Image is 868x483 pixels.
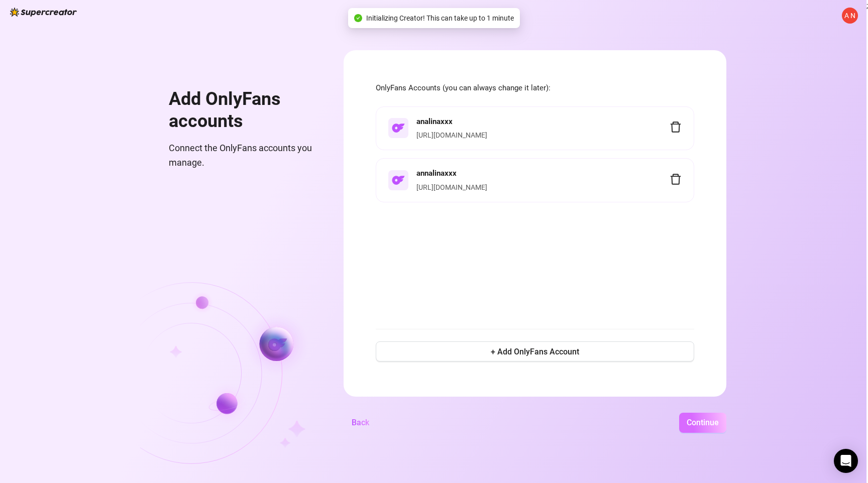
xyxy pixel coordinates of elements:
span: delete [670,173,682,185]
span: Back [352,418,369,427]
span: Continue [687,418,719,427]
strong: annalinaxxx [416,169,457,178]
span: OnlyFans Accounts (you can always change it later): [376,82,694,94]
strong: analinaxxx [416,117,453,126]
div: Open Intercom Messenger [834,449,858,473]
img: logo [10,8,77,17]
span: + Add OnlyFans Account [491,347,579,356]
h1: Add OnlyFans accounts [169,88,319,132]
span: Initializing Creator! This can take up to 1 minute [366,13,514,24]
a: [URL][DOMAIN_NAME] [416,183,487,191]
span: A N [844,10,855,21]
button: + Add OnlyFans Account [376,341,694,361]
a: [URL][DOMAIN_NAME] [416,131,487,139]
button: Back [344,413,377,433]
span: Connect the OnlyFans accounts you manage. [169,141,319,170]
span: check-circle [354,14,362,22]
button: Continue [679,413,726,433]
span: delete [670,121,682,133]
